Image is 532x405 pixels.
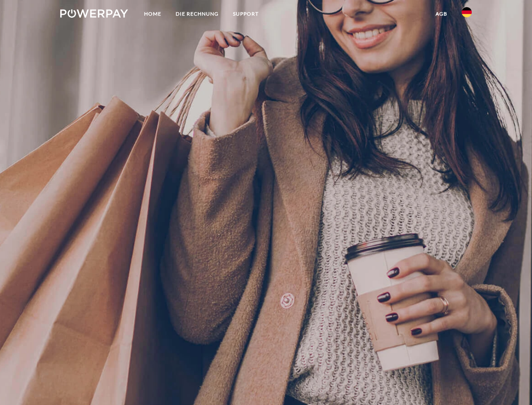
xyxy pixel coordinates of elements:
[168,6,226,22] a: DIE RECHNUNG
[428,6,454,22] a: agb
[137,6,168,22] a: Home
[60,9,128,18] img: logo-powerpay-white.svg
[226,6,266,22] a: SUPPORT
[462,7,472,17] img: de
